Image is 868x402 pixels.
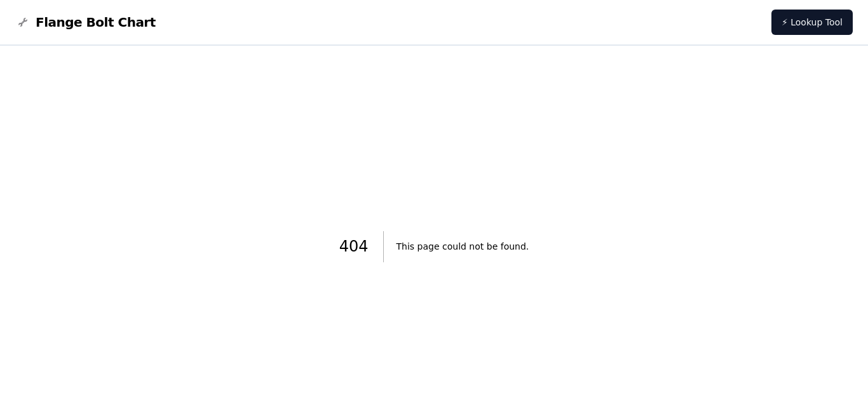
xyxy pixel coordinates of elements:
a: ⚡ Lookup Tool [771,10,853,35]
span: Flange Bolt Chart [36,13,156,31]
h1: 404 [339,231,384,262]
h2: This page could not be found. [397,231,529,262]
img: Flange Bolt Chart Logo [15,15,31,30]
a: Flange Bolt Chart LogoFlange Bolt Chart [15,13,156,31]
